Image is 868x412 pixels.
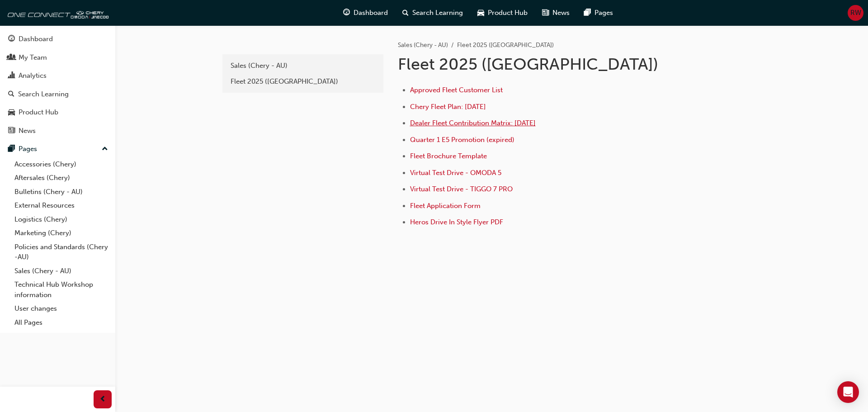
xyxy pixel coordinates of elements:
[850,8,861,18] span: RW
[542,7,549,19] span: news-icon
[410,119,536,127] a: Dealer Fleet Contribution Matrix: [DATE]
[343,7,350,19] span: guage-icon
[577,4,620,22] a: pages-iconPages
[99,394,106,405] span: prev-icon
[19,71,47,81] div: Analytics
[4,141,112,157] button: Pages
[11,185,112,199] a: Bulletins (Chery - AU)
[11,316,112,330] a: All Pages
[402,7,409,19] span: search-icon
[11,226,112,240] a: Marketing (Chery)
[11,264,112,278] a: Sales (Chery - AU)
[410,185,513,193] a: Virtual Test Drive - TIGGO 7 PRO
[336,4,395,22] a: guage-iconDashboard
[19,107,58,118] div: Product Hub
[19,144,37,154] div: Pages
[8,109,15,117] span: car-icon
[8,145,15,153] span: pages-icon
[19,52,47,63] div: My Team
[535,4,577,22] a: news-iconNews
[4,104,112,121] a: Product Hub
[410,103,486,111] a: Chery Fleet Plan: [DATE]
[848,5,863,21] button: RW
[477,7,484,19] span: car-icon
[410,136,514,144] a: Quarter 1 E5 Promotion (expired)
[398,41,448,49] a: Sales (Chery - AU)
[354,8,388,18] span: Dashboard
[410,152,487,160] a: Fleet Brochure Template
[410,202,481,210] a: Fleet Application Form
[4,29,112,141] button: DashboardMy TeamAnalyticsSearch LearningProduct HubNews
[410,169,501,177] a: Virtual Test Drive - OMODA 5
[11,199,112,213] a: External Resources
[4,86,112,103] a: Search Learning
[8,127,15,135] span: news-icon
[410,218,503,226] a: Heros Drive In Style Flyer PDF
[226,74,380,90] a: Fleet 2025 ([GEOGRAPHIC_DATA])
[8,35,15,43] span: guage-icon
[8,90,14,99] span: search-icon
[8,72,15,80] span: chart-icon
[18,89,69,99] div: Search Learning
[11,240,112,264] a: Policies and Standards (Chery -AU)
[8,54,15,62] span: people-icon
[488,8,528,18] span: Product Hub
[19,34,53,44] div: Dashboard
[19,126,36,136] div: News
[395,4,470,22] a: search-iconSearch Learning
[552,8,570,18] span: News
[231,76,375,87] div: Fleet 2025 ([GEOGRAPHIC_DATA])
[11,171,112,185] a: Aftersales (Chery)
[11,213,112,227] a: Logistics (Chery)
[4,49,112,66] a: My Team
[412,8,463,18] span: Search Learning
[410,86,503,94] a: Approved Fleet Customer List
[11,302,112,316] a: User changes
[398,54,694,74] h1: Fleet 2025 ([GEOGRAPHIC_DATA])
[231,61,375,71] div: Sales (Chery - AU)
[11,157,112,171] a: Accessories (Chery)
[4,123,112,139] a: News
[11,278,112,302] a: Technical Hub Workshop information
[470,4,535,22] a: car-iconProduct Hub
[4,67,112,84] a: Analytics
[457,40,554,51] li: Fleet 2025 ([GEOGRAPHIC_DATA])
[5,4,108,22] img: oneconnect
[584,7,591,19] span: pages-icon
[226,58,380,74] a: Sales (Chery - AU)
[837,381,859,403] div: Open Intercom Messenger
[594,8,613,18] span: Pages
[4,31,112,47] a: Dashboard
[102,143,108,155] span: up-icon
